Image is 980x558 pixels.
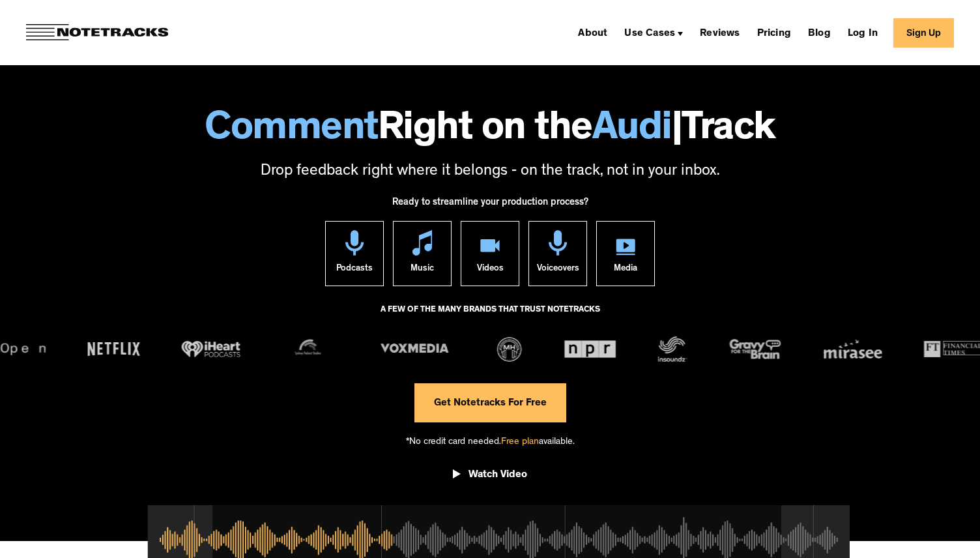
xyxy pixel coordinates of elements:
[752,22,796,43] a: Pricing
[672,111,682,151] span: |
[624,29,675,39] div: Use Cases
[803,22,836,43] a: Blog
[13,111,967,151] h1: Right on the Track
[411,256,434,286] div: Music
[392,190,588,221] div: Ready to streamline your production process?
[13,161,967,183] p: Drop feedback right where it belongs - on the track, not in your inbox.
[205,111,378,151] span: Comment
[619,22,688,43] div: Use Cases
[393,221,452,286] a: Music
[596,221,655,286] a: Media
[406,422,575,460] div: *No credit card needed. available.
[528,221,587,286] a: Voiceovers
[477,256,504,286] div: Videos
[573,22,612,43] a: About
[468,469,527,482] div: Watch Video
[414,383,566,422] a: Get Notetracks For Free
[453,459,527,495] a: open lightbox
[843,22,883,43] a: Log In
[336,256,373,286] div: Podcasts
[695,22,745,43] a: Reviews
[501,437,539,447] span: Free plan
[381,299,600,334] div: A FEW OF THE MANY BRANDS THAT TRUST NOTETRACKS
[461,221,519,286] a: Videos
[592,111,672,151] span: Audi
[325,221,384,286] a: Podcasts
[537,256,579,286] div: Voiceovers
[893,18,954,48] a: Sign Up
[614,256,637,286] div: Media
